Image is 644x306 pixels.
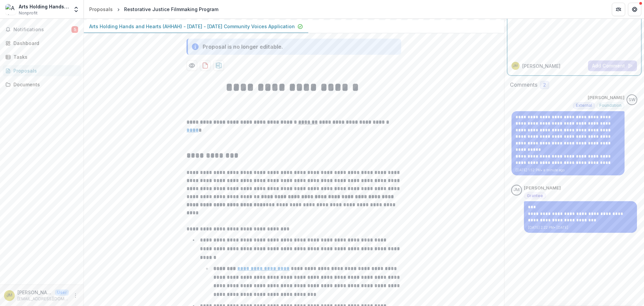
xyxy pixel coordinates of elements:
[17,289,52,296] p: [PERSON_NAME]
[87,4,115,14] a: Proposals
[576,103,592,108] span: External
[3,79,81,90] a: Documents
[5,4,16,15] img: Arts Holding Hands and Hearts (AHHAH)
[13,81,75,88] div: Documents
[3,24,81,35] button: Notifications5
[516,168,621,173] p: [DATE] 1:52 PM • a minute ago
[17,296,69,302] p: [EMAIL_ADDRESS][DOMAIN_NAME]
[527,193,543,198] span: Grantee
[3,38,81,49] a: Dashboard
[89,6,113,13] div: Proposals
[13,27,71,33] span: Notifications
[19,3,69,10] div: Arts Holding Hands and Hearts (AHHAH)
[543,82,546,88] span: 2
[71,26,78,33] span: 5
[514,188,520,192] div: Jan Michener
[89,23,295,30] p: Arts Holding Hands and Hearts (AHHAH) - [DATE] - [DATE] Community Voices Application
[528,225,633,230] p: [DATE] 2:22 PM • [DATE]
[13,53,75,60] div: Tasks
[200,60,211,71] button: download-proposal
[213,60,224,71] button: download-proposal
[186,60,197,71] button: Preview 405d97d4-51d0-4a27-8ca9-d04b5f924742-0.pdf
[522,62,560,70] p: [PERSON_NAME]
[71,3,81,16] button: Open entity switcher
[124,6,218,13] div: Restorative Justice Filmmaking Program
[13,67,75,74] div: Proposals
[71,292,79,300] button: More
[87,4,221,14] nav: breadcrumb
[524,185,561,191] p: [PERSON_NAME]
[3,51,81,62] a: Tasks
[588,60,637,71] button: Add Comment
[510,82,537,88] h2: Comments
[628,3,641,16] button: Get Help
[3,65,81,76] a: Proposals
[19,10,38,16] span: Nonprofit
[599,103,622,108] span: Foundation
[588,94,625,101] p: [PERSON_NAME]
[55,290,69,296] p: User
[629,98,636,102] div: Sherella Williams
[513,64,518,68] div: Jan Michener
[13,40,75,47] div: Dashboard
[612,3,625,16] button: Partners
[203,43,283,51] div: Proposal is no longer editable.
[6,293,12,298] div: Jan Michener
